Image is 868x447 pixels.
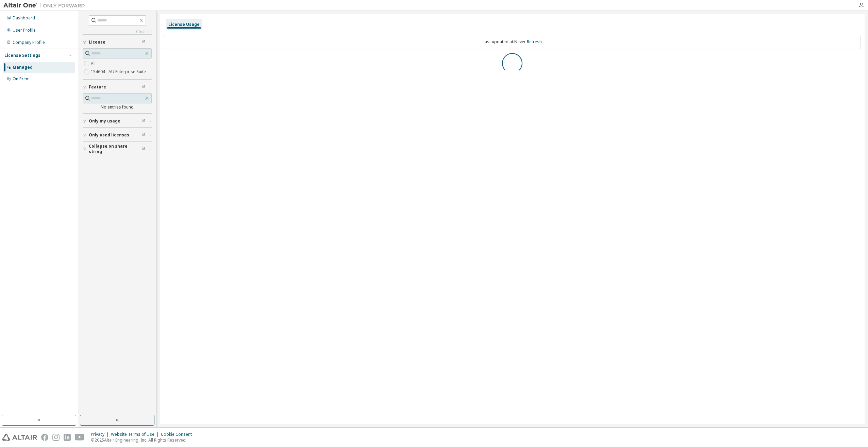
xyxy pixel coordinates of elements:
span: License [89,39,105,45]
span: Clear filter [141,132,146,138]
label: 154604 - AU Enterprise Suite [91,68,147,76]
div: On Prem [13,76,30,82]
img: Altair One [3,2,88,9]
span: Clear filter [141,84,146,90]
label: All [91,60,97,68]
img: facebook.svg [41,434,48,441]
span: Feature [89,84,106,90]
div: Company Profile [13,40,45,45]
p: © 2025 Altair Engineering, Inc. All Rights Reserved. [91,437,196,443]
div: License Settings [4,53,40,58]
div: Website Terms of Use [111,432,161,437]
div: User Profile [13,28,36,33]
span: Clear filter [141,146,146,152]
span: Only used licenses [89,132,129,138]
span: Only my usage [89,118,120,124]
span: Clear filter [141,118,146,124]
img: linkedin.svg [64,434,71,441]
div: License Usage [168,22,200,27]
button: Collapse on share string [83,142,152,156]
div: Last updated at: Never [164,35,861,49]
div: Cookie Consent [161,432,196,437]
img: instagram.svg [52,434,60,441]
a: Refresh [527,39,542,45]
button: Only my usage [83,114,152,129]
button: Feature [83,80,152,95]
img: altair_logo.svg [2,434,37,441]
span: Clear filter [141,39,146,45]
button: License [83,35,152,50]
img: youtube.svg [75,434,85,441]
div: Dashboard [13,15,35,21]
span: Collapse on share string [89,144,141,154]
button: Only used licenses [83,128,152,143]
a: Clear all [83,29,152,34]
div: Managed [13,65,33,70]
div: No entries found [83,104,152,110]
div: Privacy [91,432,111,437]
